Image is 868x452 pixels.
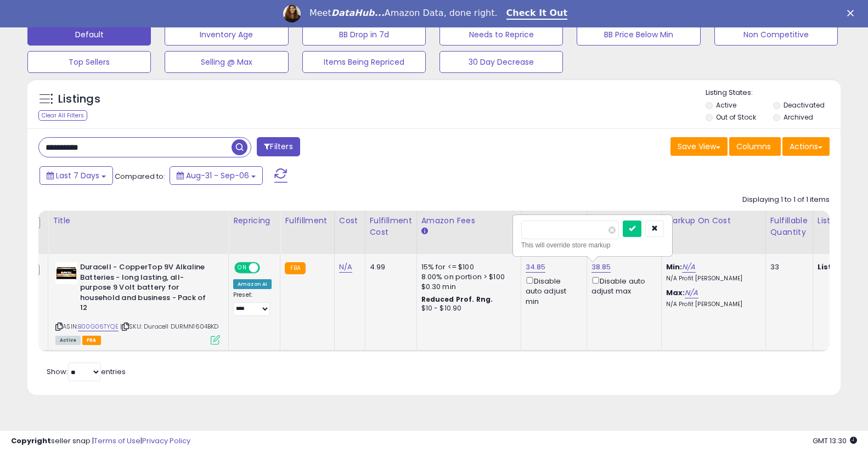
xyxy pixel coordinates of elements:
[257,137,300,156] button: Filters
[784,112,813,122] label: Archived
[285,215,329,227] div: Fulfillment
[235,263,249,273] span: ON
[526,262,546,273] a: 34.85
[94,436,140,446] a: Terms of Use
[818,262,867,272] b: Listed Price:
[165,51,288,73] button: Selling @ Max
[55,336,81,345] span: All listings currently available for purchase on Amazon
[526,275,578,307] div: Disable auto adjust min
[78,322,119,331] a: B00G06TYQE
[53,215,224,227] div: Title
[283,5,301,22] img: Profile image for Georgie
[233,279,272,289] div: Amazon AI
[285,262,305,274] small: FBA
[421,262,512,272] div: 15% for <= $100
[716,100,736,110] label: Active
[421,215,516,227] div: Amazon Fees
[55,262,77,284] img: 41tgoy+gPbL._SL40_.jpg
[120,322,219,331] span: | SKU: Duracell DURMN1604BKD
[736,141,771,152] span: Columns
[186,170,249,181] span: Aug-31 - Sep-06
[80,262,213,316] b: Duracell - CopperTop 9V Alkaline Batteries - long lasting, all-purpose 9 Volt battery for househo...
[115,171,165,182] span: Compared to:
[55,262,220,343] div: ASIN:
[331,8,385,18] i: DataHub...
[56,170,99,181] span: Last 7 Days
[847,10,858,16] div: Close
[521,240,664,251] div: This will override store markup
[233,291,272,316] div: Preset:
[47,366,126,377] span: Show: entries
[302,51,426,73] button: Items Being Repriced
[170,166,263,185] button: Aug-31 - Sep-06
[38,110,87,121] div: Clear All Filters
[729,137,781,156] button: Columns
[666,301,757,308] p: N/A Profit [PERSON_NAME]
[233,215,275,227] div: Repricing
[370,215,412,238] div: Fulfillment Cost
[784,100,825,110] label: Deactivated
[339,262,352,273] a: N/A
[682,262,695,273] a: N/A
[685,287,698,298] a: N/A
[706,88,841,98] p: Listing States:
[439,24,563,46] button: Needs to Reprice
[666,215,761,227] div: Markup on Cost
[591,262,611,273] a: 38.85
[27,24,151,46] button: Default
[11,436,190,447] div: seller snap | |
[421,304,512,313] div: $10 - $10.90
[591,275,653,296] div: Disable auto adjust max
[11,436,51,446] strong: Copyright
[439,51,563,73] button: 30 Day Decrease
[421,282,512,292] div: $0.30 min
[782,137,830,156] button: Actions
[661,211,765,254] th: The percentage added to the cost of goods (COGS) that forms the calculator for Min & Max prices.
[670,137,728,156] button: Save View
[370,262,408,272] div: 4.99
[421,295,493,304] b: Reduced Prof. Rng.
[302,24,426,46] button: BB Drop in 7d
[742,195,830,205] div: Displaying 1 to 1 of 1 items
[770,262,804,272] div: 33
[339,215,360,227] div: Cost
[258,263,276,273] span: OFF
[666,275,757,282] p: N/A Profit [PERSON_NAME]
[666,262,683,272] b: Min:
[27,51,151,73] button: Top Sellers
[666,287,685,298] b: Max:
[421,227,428,236] small: Amazon Fees.
[421,272,512,282] div: 8.00% on portion > $100
[82,336,101,345] span: FBA
[813,436,857,446] span: 2025-09-15 13:30 GMT
[716,112,756,122] label: Out of Stock
[58,92,100,107] h5: Listings
[309,8,498,19] div: Meet Amazon Data, done right.
[165,24,288,46] button: Inventory Age
[506,8,568,20] a: Check It Out
[142,436,190,446] a: Privacy Policy
[770,215,808,238] div: Fulfillable Quantity
[577,24,700,46] button: BB Price Below Min
[714,24,838,46] button: Non Competitive
[40,166,113,185] button: Last 7 Days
